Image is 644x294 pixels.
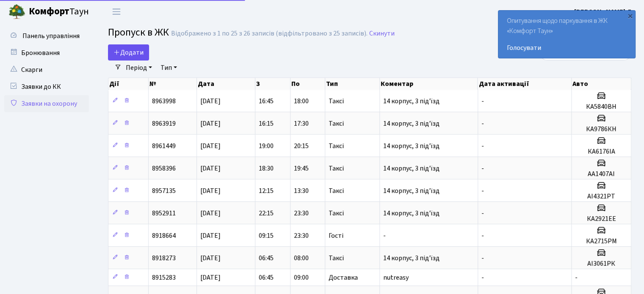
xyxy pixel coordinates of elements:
a: Заявки на охорону [4,95,89,112]
span: 17:30 [294,119,309,128]
span: Таун [29,5,89,19]
th: Дата [197,78,256,90]
span: [DATE] [200,209,221,218]
a: [PERSON_NAME] Д. [574,7,634,17]
span: [DATE] [200,253,221,263]
span: 14 корпус, 3 під'їзд [383,119,439,128]
span: 09:00 [294,273,309,282]
span: 08:00 [294,253,309,263]
span: - [481,164,484,173]
span: Таксі [329,187,344,194]
h5: КА5840ВН [575,103,627,111]
span: 8918664 [152,231,176,240]
span: 19:45 [294,164,309,173]
span: 16:45 [259,96,274,106]
img: logo.png [8,3,25,20]
span: 13:30 [294,186,309,195]
span: 06:45 [259,253,274,263]
span: 14 корпус, 3 під'їзд [383,164,439,173]
a: Скарги [4,61,89,78]
span: - [481,231,484,240]
span: 22:15 [259,209,274,218]
th: Коментар [380,78,478,90]
a: Бронювання [4,44,89,61]
span: 8957135 [152,186,176,195]
span: Таксі [329,255,344,261]
button: Переключити навігацію [106,5,127,19]
div: Відображено з 1 по 25 з 26 записів (відфільтровано з 25 записів). [171,30,368,38]
span: nutreasy [383,273,409,282]
span: [DATE] [200,273,221,282]
span: - [481,253,484,263]
span: - [481,141,484,151]
span: 06:45 [259,273,274,282]
b: Комфорт [29,5,69,18]
span: 14 корпус, 3 під'їзд [383,96,439,106]
span: - [481,96,484,106]
span: 18:30 [259,164,274,173]
span: 14 корпус, 3 під'їзд [383,186,439,195]
span: 16:15 [259,119,274,128]
span: 8958396 [152,164,176,173]
h5: АІ3061РК [575,260,627,268]
a: Період [122,60,155,75]
th: З [255,78,290,90]
th: По [290,78,325,90]
a: Заявки до КК [4,78,89,95]
span: - [481,273,484,282]
span: Таксі [329,143,344,149]
span: [DATE] [200,141,221,151]
a: Голосувати [507,43,627,53]
span: Пропуск в ЖК [108,25,169,40]
span: [DATE] [200,96,221,106]
span: - [575,273,578,282]
span: [DATE] [200,119,221,128]
span: 8952911 [152,209,176,218]
span: 23:30 [294,209,309,218]
h5: АІ4321РТ [575,192,627,201]
th: Дата активації [478,78,572,90]
h5: АА1407АІ [575,170,627,178]
div: × [626,11,634,20]
span: 23:30 [294,231,309,240]
div: Опитування щодо паркування в ЖК «Комфорт Таун» [498,11,635,58]
h5: КА2715РМ [575,237,627,245]
th: № [149,78,197,90]
span: Таксі [329,165,344,172]
span: - [481,209,484,218]
span: 8918273 [152,253,176,263]
span: Панель управління [22,31,80,41]
th: Тип [325,78,379,90]
span: Додати [113,48,144,57]
h5: КА9786КН [575,125,627,133]
th: Дії [108,78,149,90]
span: 12:15 [259,186,274,195]
span: 09:15 [259,231,274,240]
a: Тип [157,60,180,75]
span: [DATE] [200,186,221,195]
span: - [481,119,484,128]
span: 20:15 [294,141,309,151]
span: Таксі [329,98,344,104]
th: Авто [572,78,631,90]
a: Скинути [369,30,395,38]
span: 14 корпус, 3 під'їзд [383,253,439,263]
span: 8963998 [152,96,176,106]
span: Таксі [329,120,344,127]
span: 8915283 [152,273,176,282]
span: 8961449 [152,141,176,151]
span: - [383,231,386,240]
h5: КА2921ЕЕ [575,215,627,223]
span: Таксі [329,210,344,217]
span: 19:00 [259,141,274,151]
span: [DATE] [200,231,221,240]
span: 18:00 [294,96,309,106]
a: Панель управління [4,27,89,44]
span: Доставка [329,274,358,281]
span: 14 корпус, 3 під'їзд [383,141,439,151]
span: Гості [329,232,343,239]
span: [DATE] [200,164,221,173]
span: 8963919 [152,119,176,128]
a: Додати [108,44,149,60]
